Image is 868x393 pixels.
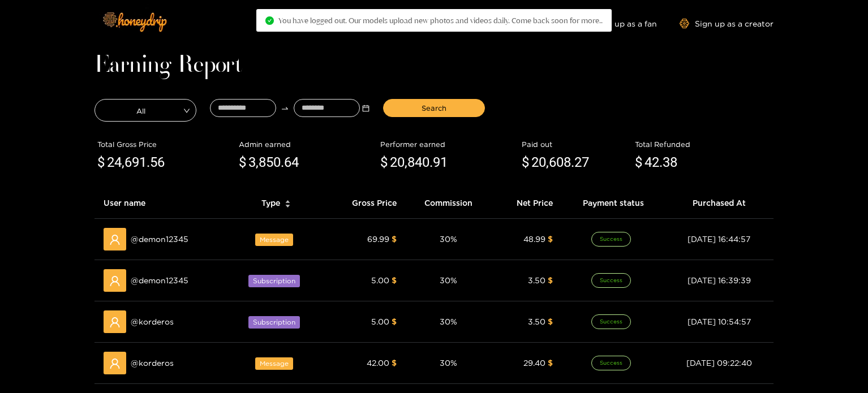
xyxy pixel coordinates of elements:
[571,154,589,170] span: .27
[281,104,289,113] span: swap-right
[644,154,659,170] span: 42
[248,316,300,329] span: Subscription
[131,274,188,287] span: @ demon12345
[380,152,388,174] span: $
[248,275,300,287] span: Subscription
[548,359,553,367] span: $
[281,104,289,113] span: to
[591,273,631,288] span: Success
[686,359,752,367] span: [DATE] 09:22:40
[687,235,750,243] span: [DATE] 16:44:57
[392,359,397,367] span: $
[635,139,771,150] div: Total Refunded
[367,235,389,243] span: 69.99
[687,276,751,284] span: [DATE] 16:39:39
[591,232,631,247] span: Success
[371,317,389,326] span: 5.00
[392,235,397,243] span: $
[440,235,457,243] span: 30 %
[281,154,299,170] span: .64
[367,359,389,367] span: 42.00
[429,154,448,170] span: .91
[591,314,631,329] span: Success
[109,234,121,245] span: user
[239,152,246,174] span: $
[97,152,105,174] span: $
[239,139,375,150] div: Admin earned
[440,276,457,284] span: 30 %
[440,317,457,326] span: 30 %
[392,276,397,284] span: $
[265,16,274,25] span: check-circle
[109,317,121,328] span: user
[324,188,406,219] th: Gross Price
[392,317,397,326] span: $
[665,188,774,219] th: Purchased At
[94,58,774,74] h1: Earning Report
[107,154,147,170] span: 24,691
[687,317,751,326] span: [DATE] 10:54:57
[591,356,631,370] span: Success
[680,19,774,28] a: Sign up as a creator
[109,275,121,287] span: user
[285,198,291,205] span: caret-up
[522,139,629,150] div: Paid out
[562,188,665,219] th: Payment status
[531,154,571,170] span: 20,608
[579,19,657,28] a: Sign up as a fan
[523,359,545,367] span: 29.40
[380,139,516,150] div: Performer earned
[548,276,553,284] span: $
[383,99,485,117] button: Search
[278,16,603,25] span: You have logged out. Our models upload new photos and videos daily. Come back soon for more..
[131,357,174,369] span: @ korderos
[659,154,677,170] span: .38
[261,197,280,209] span: Type
[523,235,545,243] span: 48.99
[528,276,545,284] span: 3.50
[390,154,429,170] span: 20,840
[548,235,553,243] span: $
[406,188,492,219] th: Commission
[131,233,188,245] span: @ demon12345
[371,276,389,284] span: 5.00
[94,188,228,219] th: User name
[285,203,291,209] span: caret-down
[147,154,165,170] span: .56
[635,152,642,174] span: $
[255,234,293,246] span: Message
[528,317,545,326] span: 3.50
[97,139,233,150] div: Total Gross Price
[95,102,196,118] span: All
[422,102,446,114] span: Search
[548,317,553,326] span: $
[131,316,174,328] span: @ korderos
[109,358,121,369] span: user
[248,154,281,170] span: 3,850
[492,188,562,219] th: Net Price
[440,359,457,367] span: 30 %
[522,152,529,174] span: $
[255,357,293,370] span: Message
